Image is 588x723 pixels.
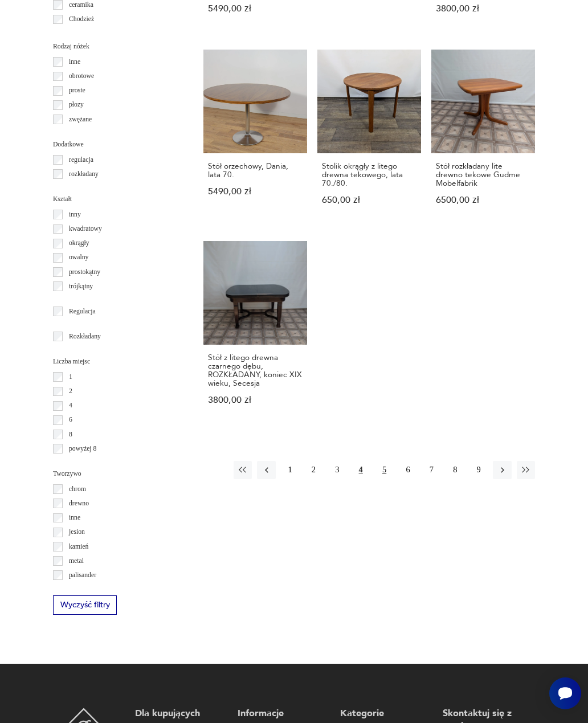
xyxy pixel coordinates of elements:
[69,114,92,125] p: zwężane
[69,541,88,553] p: kamień
[281,461,299,479] button: 1
[469,461,488,479] button: 9
[304,461,322,479] button: 2
[53,194,179,205] p: Kształt
[69,28,93,39] p: Ćmielów
[317,50,421,224] a: Stolik okrągły z litego drewna tekowego, lata 70./80.Stolik okrągły z litego drewna tekowego, lat...
[399,461,417,479] button: 6
[53,139,179,150] p: Dodatkowe
[69,154,93,166] p: regulacja
[322,196,416,205] p: 650,00 zł
[69,85,85,96] p: proste
[69,267,100,278] p: prostokątny
[208,353,303,388] h3: Stół z litego drewna czarnego dębu, ROZKŁADANY, koniec XIX wieku, Secesja
[135,708,222,720] p: Dla kupujących
[208,187,303,196] p: 5490,00 zł
[69,281,93,292] p: trójkątny
[53,595,117,614] button: Wyczyść filtry
[352,461,370,479] button: 4
[238,708,325,720] p: Informacje
[69,498,89,509] p: drewno
[69,252,88,263] p: owalny
[340,708,427,720] p: Kategorie
[203,241,307,425] a: Stół z litego drewna czarnego dębu, ROZKŁADANY, koniec XIX wieku, SecesjaStół z litego drewna cza...
[328,461,346,479] button: 3
[69,223,102,235] p: kwadratowy
[69,371,72,383] p: 1
[69,386,72,397] p: 2
[69,306,96,317] p: Regulacja
[436,162,530,188] h3: Stół rozkładany lite drewno tekowe Gudme Mobelfabrik
[446,461,464,479] button: 8
[208,162,303,179] h3: Stół orzechowy, Dania, lata 70.
[69,429,72,440] p: 8
[69,584,88,595] p: sklejka
[53,468,179,480] p: Tworzywo
[69,169,99,180] p: rozkładany
[53,356,179,367] p: Liczba miejsc
[69,400,72,411] p: 4
[549,677,581,709] iframe: Smartsupp widget button
[69,71,94,82] p: obrotowe
[69,526,85,538] p: jesion
[69,238,89,249] p: okrągły
[69,56,80,68] p: inne
[69,331,101,342] p: Rozkładany
[69,14,94,25] p: Chodzież
[69,570,96,581] p: palisander
[422,461,440,479] button: 7
[69,99,84,111] p: płozy
[375,461,393,479] button: 5
[69,555,84,567] p: metal
[69,209,81,220] p: inny
[53,41,179,52] p: Rodzaj nóżek
[69,512,80,524] p: inne
[431,50,535,224] a: Stół rozkładany lite drewno tekowe Gudme MobelfabrikStół rozkładany lite drewno tekowe Gudme Mobe...
[208,5,303,13] p: 5490,00 zł
[436,196,530,205] p: 6500,00 zł
[436,5,530,13] p: 3800,00 zł
[69,414,72,426] p: 6
[69,443,96,455] p: powyżej 8
[69,484,86,495] p: chrom
[208,396,303,405] p: 3800,00 zł
[203,50,307,224] a: Stół orzechowy, Dania, lata 70.Stół orzechowy, Dania, lata 70.5490,00 zł
[322,162,416,188] h3: Stolik okrągły z litego drewna tekowego, lata 70./80.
